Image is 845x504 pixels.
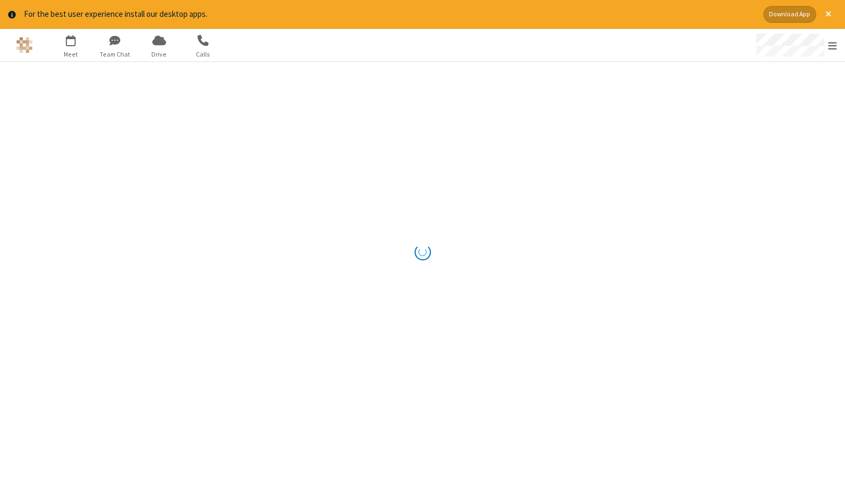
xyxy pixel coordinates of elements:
[139,49,180,59] span: Drive
[24,8,755,21] div: For the best user experience install our desktop apps.
[4,29,45,61] button: Logo
[820,6,837,23] button: Close alert
[183,49,224,59] span: Calls
[16,37,33,53] img: iotum.​ucaas.​tech
[95,49,135,59] span: Team Chat
[763,6,816,23] button: Download App
[51,49,91,59] span: Meet
[746,29,845,61] div: Open menu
